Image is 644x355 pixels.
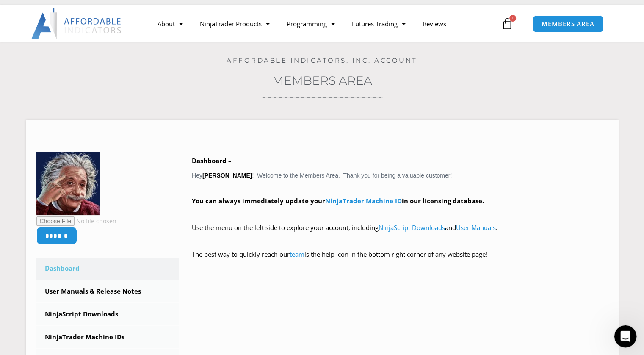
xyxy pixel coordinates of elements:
a: MEMBERS AREA [533,15,603,33]
a: team [290,250,304,258]
span: Chat with our team [36,134,93,141]
img: Joel avatar [20,135,30,145]
a: NinjaTrader Machine IDs [36,326,180,348]
span: Messages [113,286,142,291]
div: • 2m ago [113,142,139,151]
b: Dashboard – [192,156,232,165]
a: Futures Trading [343,14,414,33]
img: Alexander avatar [23,141,33,152]
div: Close [146,14,161,29]
span: MEMBERS AREA [542,21,594,27]
p: Use the menu on the left side to explore your account, including and . [192,222,608,246]
a: Programming [278,14,343,33]
a: NinjaTrader Machine ID [325,197,402,205]
a: User Manuals [456,223,496,232]
nav: Menu [149,14,499,33]
img: Profile image for Joel [49,14,66,31]
img: David avatar [16,141,26,152]
div: Recent messageJoel avatarDavid avatarAlexander avatarChat with our teamAffordable Indicators, Inc... [8,114,161,158]
img: Profile image for Alexander [17,14,34,31]
strong: You can always immediately update your in our licensing database. [192,197,484,205]
a: Affordable Indicators, Inc. Account [227,56,417,64]
div: Hey ! Welcome to the Members Area. Thank you for being a valuable customer! [192,155,608,272]
a: NinjaScript Downloads [36,303,180,325]
a: 🎉Current Promotions [12,166,157,182]
div: Affordable Indicators, Inc. [36,142,112,151]
a: Dashboard [36,258,180,280]
iframe: Intercom live chat [614,325,637,348]
p: The best way to quickly reach our is the help icon in the bottom right corner of any website page! [192,249,608,272]
strong: [PERSON_NAME] [202,172,252,179]
a: Reviews [414,14,455,33]
a: 1 [489,11,526,36]
a: NinjaTrader Products [191,14,278,33]
p: Hi there!👋Have any questions? We're here to help! [17,60,152,103]
img: Profile image for David [33,14,50,31]
img: LogoAI | Affordable Indicators – NinjaTrader [31,8,122,39]
span: 1 [509,15,516,22]
div: 🎉Current Promotions [17,170,142,179]
a: NinjaScript Downloads [379,223,445,232]
button: Messages [85,264,169,298]
img: 3134895b912adbac0628701558087b4216463bccb8507fe1997950d4195c8c47 [36,152,100,215]
a: Members Area [272,73,372,88]
div: Joel avatarDavid avatarAlexander avatarChat with our teamAffordable Indicators, Inc.•2m ago [9,127,160,158]
a: User Manuals & Release Notes [36,280,180,302]
a: About [149,14,191,33]
div: Recent message [17,121,152,130]
span: Home [33,286,52,291]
